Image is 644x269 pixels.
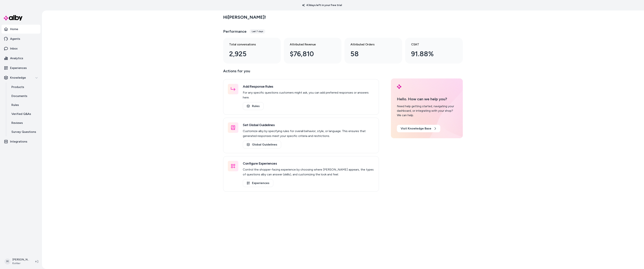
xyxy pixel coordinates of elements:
[11,103,19,107] p: Rules
[10,37,20,41] p: Agents
[350,42,390,47] h3: Attributed Orders
[344,38,402,64] a: Attributed Orders 58
[229,49,269,59] div: 2,925
[11,130,36,134] p: Survey Questions
[11,94,27,98] p: Documents
[2,256,32,268] button: M[PERSON_NAME]Kohler
[243,102,264,110] a: Rules
[10,27,18,31] p: Home
[243,84,374,89] h3: Add Response Rules
[405,38,463,64] a: CSAT 91.88%
[223,29,247,34] h3: Performance
[10,75,26,80] p: Knowledge
[243,141,281,149] a: Global Guidelines
[8,83,40,92] a: Products
[11,121,23,125] p: Reviews
[397,96,457,102] p: Hello. How can we help you?
[300,3,344,7] p: 43 days left in your free trial
[243,161,374,166] h3: Configure Experiences
[290,49,329,59] div: $76,810
[411,49,451,59] div: 91.88%
[4,15,22,21] img: alby Logo
[10,56,23,61] p: Analytics
[397,84,401,89] img: alby Logo
[10,46,18,51] p: Inbox
[243,179,273,187] a: Experiences
[8,92,40,101] a: Documents
[284,38,341,64] a: Attributed Revenue $76,810
[4,259,10,265] span: M
[243,167,374,177] p: Control the shopper-facing experience by choosing where [PERSON_NAME] appears, the types of quest...
[350,49,390,59] div: 58
[8,127,40,136] a: Survey Questions
[243,129,374,138] p: Customize alby by specifying rules for overall behavior, style, or language. This ensures that ge...
[1,25,40,34] a: Home
[397,104,457,118] div: Need help getting started, navigating your dashboard, or integrating with your shop? We can help.
[12,262,29,265] span: Kohler
[8,109,40,118] a: Verified Q&As
[8,118,40,127] a: Reviews
[1,54,40,63] a: Analytics
[11,112,31,116] p: Verified Q&As
[243,122,374,128] h3: Set Global Guidelines
[223,14,266,20] h2: Hi [PERSON_NAME] !
[12,258,29,262] p: [PERSON_NAME]
[223,68,379,77] p: Actions for you
[11,85,24,89] p: Products
[250,29,265,34] div: Last 7 days
[1,137,40,146] a: Integrations
[411,42,451,47] h3: CSAT
[10,139,27,144] p: Integrations
[1,44,40,53] a: Inbox
[223,38,281,64] a: Total conversations 2,925
[290,42,329,47] h3: Attributed Revenue
[397,125,440,132] a: Visit Knowledge Base
[1,73,40,82] button: Knowledge
[1,64,40,72] a: Experiences
[8,101,40,109] a: Rules
[229,42,269,47] h3: Total conversations
[1,34,40,43] a: Agents
[243,90,374,100] p: For any specific questions customers might ask, you can add preferred responses or answers here.
[10,66,27,70] p: Experiences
